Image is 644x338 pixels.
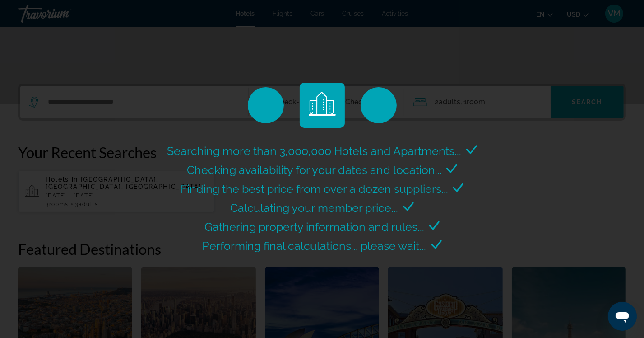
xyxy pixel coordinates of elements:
[167,144,462,158] span: Searching more than 3,000,000 Hotels and Apartments...
[181,182,448,196] span: Finding the best price from over a dozen suppliers...
[231,201,398,215] span: Calculating your member price...
[204,220,424,234] span: Gathering property information and rules...
[608,302,637,331] iframe: Botón para iniciar la ventana de mensajería
[203,239,426,253] span: Performing final calculations... please wait...
[187,163,442,177] span: Checking availability for your dates and location...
